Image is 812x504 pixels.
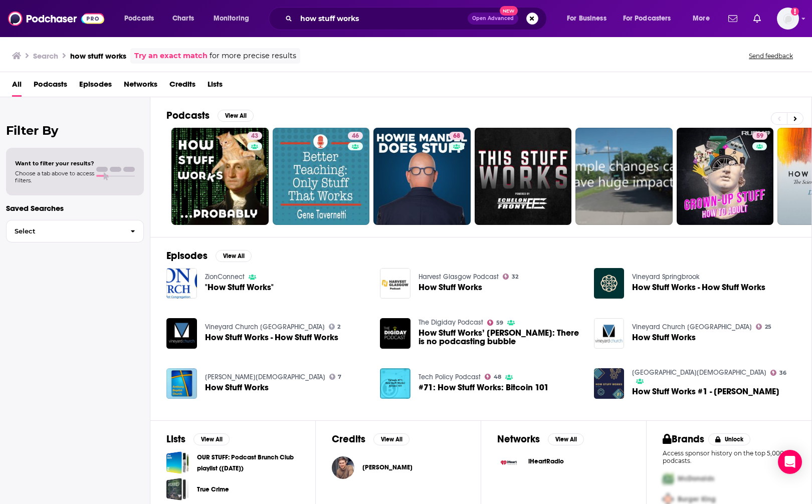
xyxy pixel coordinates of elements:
h2: Networks [497,433,540,445]
span: For Business [567,12,606,26]
button: View All [193,433,230,445]
a: PodcastsView All [166,109,254,122]
button: Unlock [708,433,751,445]
a: CreditsView All [332,433,410,445]
a: How Stuff Works’ Jason Hoch: There is no podcasting bubble [419,329,582,346]
a: Anthony Baptist Church [205,373,325,381]
span: How Stuff Works’ [PERSON_NAME]: There is no podcasting bubble [419,329,582,346]
a: #71: How Stuff Works: Bitcoin 101 [419,383,549,392]
span: How Stuff Works [205,383,269,392]
h2: Brands [663,433,704,445]
a: 2 [329,324,341,330]
span: How Stuff Works #1 - [PERSON_NAME] [632,387,779,396]
a: 48 [485,374,501,380]
button: View All [373,433,410,445]
a: Harvest Glasgow Podcast [419,273,499,281]
h2: Filter By [6,123,144,138]
p: Saved Searches [6,203,144,213]
a: How Stuff Works #1 - Jeff Arnett [632,387,779,396]
a: 59 [487,320,503,326]
span: 32 [512,275,518,279]
span: Burger King [678,495,716,503]
p: Access sponsor history on the top 5,000 podcasts. [663,449,795,464]
span: 46 [352,131,359,141]
span: for more precise results [210,50,296,62]
a: 36 [770,370,786,376]
span: 68 [453,131,460,141]
img: How Stuff Works [380,268,411,299]
h3: how stuff works [70,51,126,61]
a: Thornapple Valley Church [632,368,766,377]
button: View All [548,433,584,445]
a: The Digiday Podcast [419,318,483,327]
a: Lists [208,76,223,97]
img: How Stuff Works [594,318,625,349]
span: [PERSON_NAME] [362,463,413,471]
a: Credits [169,76,195,97]
span: 43 [251,131,258,141]
a: 59 [752,132,767,140]
span: 48 [494,375,501,379]
span: Choose a tab above to access filters. [15,170,94,184]
a: 43 [171,128,269,225]
a: Vineyard Church Maryville [632,323,752,331]
span: Podcasts [124,12,154,26]
a: Try an exact match [134,50,208,62]
span: 36 [779,371,786,375]
a: How Stuff Works - How Stuff Works [632,283,765,292]
span: Networks [124,76,157,97]
a: 7 [329,374,342,380]
a: 25 [756,324,771,330]
span: 59 [496,321,503,325]
a: "How Stuff Works" [166,268,197,299]
span: Open Advanced [472,16,514,21]
span: All [12,76,22,97]
span: 59 [756,131,763,141]
span: Charts [172,12,194,26]
button: Select [6,220,144,242]
button: open menu [686,11,722,27]
img: #71: How Stuff Works: Bitcoin 101 [380,368,411,399]
button: open menu [207,11,262,27]
img: How Stuff Works’ Jason Hoch: There is no podcasting bubble [380,318,411,349]
img: User Profile [777,8,799,30]
img: How Stuff Works - How Stuff Works [594,268,625,299]
button: open menu [617,11,686,27]
a: How Stuff Works [419,283,482,292]
a: ListsView All [166,433,230,445]
a: OUR STUFF: Podcast Brunch Club playlist ([DATE]) [197,452,299,474]
span: How Stuff Works - How Stuff Works [205,333,338,342]
span: Logged in as sarahhallprinc [777,8,799,30]
input: Search podcasts, credits, & more... [296,11,468,27]
span: 7 [338,375,341,379]
svg: Add a profile image [791,8,799,16]
button: open menu [117,11,167,27]
img: Ben Bowlin [332,456,354,479]
span: True Crime [166,478,189,500]
a: Podcasts [34,76,67,97]
span: New [500,6,518,16]
img: How Stuff Works #1 - Jeff Arnett [594,368,625,399]
img: Podchaser - Follow, Share and Rate Podcasts [8,9,104,28]
div: Search podcasts, credits, & more... [278,7,556,30]
span: Episodes [79,76,112,97]
a: EpisodesView All [166,249,252,262]
a: How Stuff Works [166,368,197,399]
a: ZionConnect [205,273,245,281]
button: open menu [560,11,619,27]
h2: Episodes [166,249,208,262]
span: McDonalds [678,474,714,483]
a: True Crime [197,484,229,495]
span: iHeartRadio [528,457,564,465]
span: How Stuff Works [632,333,696,342]
a: Show notifications dropdown [724,10,741,27]
h3: Search [33,51,58,61]
button: iHeartRadio logoiHeartRadio [497,451,630,474]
